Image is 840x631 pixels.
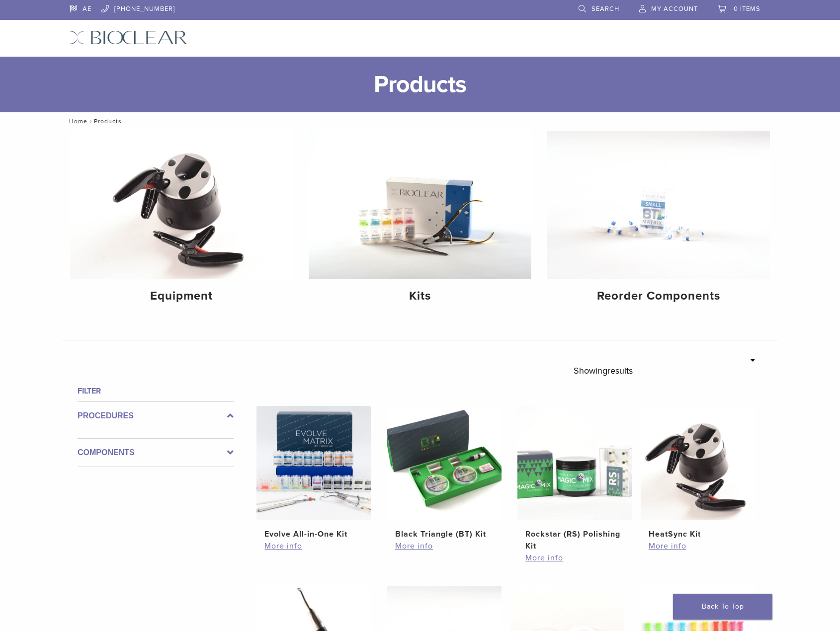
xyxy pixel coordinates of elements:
img: Equipment [70,131,293,279]
h2: Evolve All-in-One Kit [264,528,363,540]
label: Procedures [78,410,234,422]
a: Kits [309,131,531,312]
a: Equipment [70,131,293,312]
h4: Reorder Components [555,287,762,305]
img: Reorder Components [547,131,770,279]
h4: Kits [317,287,523,305]
a: Rockstar (RS) Polishing KitRockstar (RS) Polishing Kit [517,406,633,552]
img: Kits [309,131,531,279]
a: Evolve All-in-One KitEvolve All-in-One Kit [256,406,372,540]
a: More info [525,552,624,564]
img: HeatSync Kit [641,406,755,520]
nav: Products [62,112,778,130]
a: HeatSync KitHeatSync Kit [640,406,756,540]
a: More info [264,540,363,552]
a: Reorder Components [547,131,770,312]
a: Back To Top [673,594,772,620]
h4: Filter [78,385,234,397]
span: / [87,119,94,124]
img: Bioclear [70,30,187,45]
a: More info [395,540,494,552]
label: Components [78,447,234,459]
a: More info [649,540,747,552]
img: Rockstar (RS) Polishing Kit [517,406,632,520]
h2: Rockstar (RS) Polishing Kit [525,528,624,552]
span: My Account [651,5,698,13]
a: Home [66,118,87,125]
img: Black Triangle (BT) Kit [387,406,502,520]
h2: HeatSync Kit [649,528,747,540]
span: Search [591,5,619,13]
img: Evolve All-in-One Kit [256,406,371,520]
h4: Equipment [78,287,285,305]
span: 0 items [734,5,760,13]
p: Showing results [574,360,633,381]
h2: Black Triangle (BT) Kit [395,528,494,540]
a: Black Triangle (BT) KitBlack Triangle (BT) Kit [387,406,503,540]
